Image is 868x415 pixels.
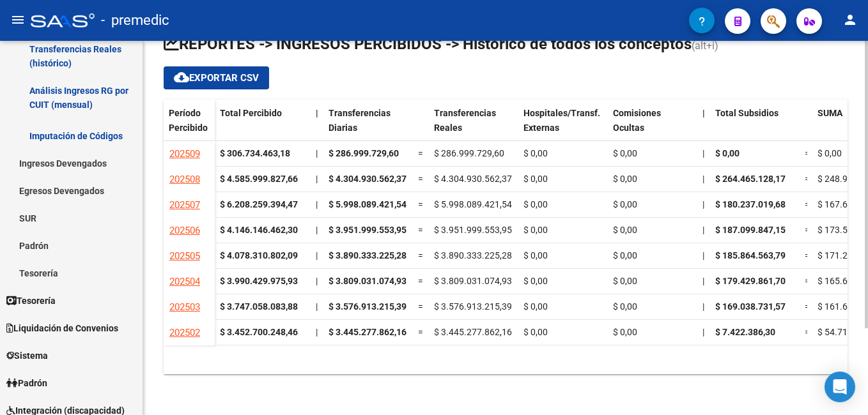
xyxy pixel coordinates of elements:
[418,199,423,209] span: =
[418,276,423,286] span: =
[434,174,512,184] span: $ 4.304.930.562,37
[608,100,697,153] datatable-header-cell: Comisiones Ocultas
[523,301,548,312] span: $ 0,00
[613,199,637,209] span: $ 0,00
[220,250,298,260] strong: $ 4.078.310.802,09
[164,35,692,53] span: REPORTES -> INGRESOS PERCIBIDOS -> Histórico de todos los conceptos
[805,225,810,235] span: =
[613,276,637,286] span: $ 0,00
[702,327,704,337] span: |
[164,100,215,153] datatable-header-cell: Período Percibido
[169,225,200,236] span: 202506
[418,174,423,184] span: =
[6,294,56,308] span: Tesorería
[6,376,47,390] span: Padrón
[329,276,407,286] span: $ 3.809.031.074,93
[613,327,637,337] span: $ 0,00
[174,72,259,84] span: Exportar CSV
[523,148,548,158] span: $ 0,00
[805,148,810,158] span: =
[169,250,200,262] span: 202505
[825,372,855,402] div: Open Intercom Messenger
[418,148,423,158] span: =
[702,276,704,286] span: |
[523,276,548,286] span: $ 0,00
[697,100,710,153] datatable-header-cell: |
[220,276,298,286] strong: $ 3.990.429.975,93
[418,327,423,337] span: =
[523,199,548,209] span: $ 0,00
[316,327,318,337] span: |
[329,250,407,260] span: $ 3.890.333.225,28
[702,250,704,260] span: |
[418,225,423,235] span: =
[702,148,704,158] span: |
[220,199,298,209] strong: $ 6.208.259.394,47
[702,174,704,184] span: |
[329,225,407,235] span: $ 3.951.999.553,95
[710,100,800,153] datatable-header-cell: Total Subsidios
[215,100,311,153] datatable-header-cell: Total Percibido
[434,250,512,260] span: $ 3.890.333.225,28
[805,327,810,337] span: =
[329,108,391,133] span: Transferencias Diarias
[715,108,779,118] span: Total Subsidios
[169,199,200,211] span: 202507
[169,301,200,313] span: 202503
[818,108,842,118] span: SUMA
[613,301,637,312] span: $ 0,00
[523,250,548,260] span: $ 0,00
[523,225,548,235] span: $ 0,00
[220,174,298,184] strong: $ 4.585.999.827,66
[613,108,661,133] span: Comisiones Ocultas
[311,100,323,153] datatable-header-cell: |
[434,327,512,337] span: $ 3.445.277.862,16
[174,70,189,85] mat-icon: cloud_download
[702,108,705,118] span: |
[316,250,318,260] span: |
[434,148,504,158] span: $ 286.999.729,60
[329,301,407,312] span: $ 3.576.913.215,39
[169,108,208,133] span: Período Percibido
[702,225,704,235] span: |
[613,250,637,260] span: $ 0,00
[715,276,786,286] span: $ 179.429.861,70
[818,327,865,337] span: $ 54.717,35
[715,199,786,209] span: $ 180.237.019,68
[316,174,318,184] span: |
[220,225,298,235] strong: $ 4.146.146.462,30
[805,174,810,184] span: =
[613,225,637,235] span: $ 0,00
[220,301,298,312] strong: $ 3.747.058.083,88
[418,250,423,260] span: =
[805,199,810,209] span: =
[613,174,637,184] span: $ 0,00
[715,225,786,235] span: $ 187.099.847,15
[323,100,413,153] datatable-header-cell: Transferencias Diarias
[715,301,786,312] span: $ 169.038.731,57
[316,108,318,118] span: |
[434,199,512,209] span: $ 5.998.089.421,54
[329,327,407,337] span: $ 3.445.277.862,16
[169,327,200,338] span: 202502
[715,327,775,337] span: $ 7.422.386,30
[702,301,704,312] span: |
[220,108,282,118] span: Total Percibido
[805,250,810,260] span: =
[316,276,318,286] span: |
[842,12,858,27] mat-icon: person
[805,276,810,286] span: =
[329,148,399,158] span: $ 286.999.729,60
[169,174,200,185] span: 202508
[434,108,496,133] span: Transferencias Reales
[715,148,740,158] span: $ 0,00
[6,349,48,363] span: Sistema
[418,301,423,312] span: =
[715,174,786,184] span: $ 264.465.128,17
[316,225,318,235] span: |
[818,148,842,158] span: $ 0,00
[169,276,200,287] span: 202504
[523,174,548,184] span: $ 0,00
[613,148,637,158] span: $ 0,00
[329,174,407,184] span: $ 4.304.930.562,37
